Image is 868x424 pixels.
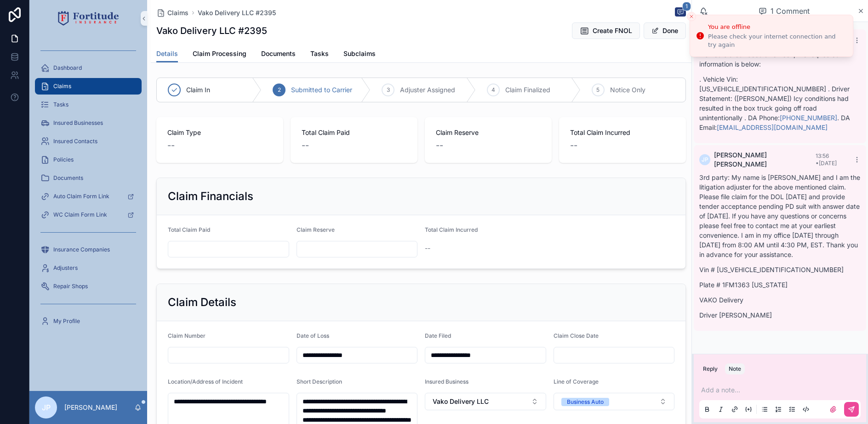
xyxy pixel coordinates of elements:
span: Claim Reserve [436,128,541,137]
span: Claim In [186,85,210,95]
div: scrollable content [29,37,147,341]
div: You are offline [708,22,845,32]
span: Date of Loss [297,332,329,339]
a: Tasks [35,96,142,113]
span: Subclaims [343,49,376,58]
span: Policies [53,156,74,163]
span: Claim Type [167,128,272,137]
a: Dashboard [35,60,142,76]
a: My Profile [35,313,142,329]
a: Claim Processing [193,45,246,64]
div: Note [729,365,741,373]
span: Claim Reserve [297,226,335,233]
span: Insured Business [425,378,468,385]
p: Plate # 1FM1363 [US_STATE] [699,280,861,290]
div: Please check your internet connection and try again [708,33,845,49]
p: VAKO Delivery [699,295,861,305]
span: Claim Finalized [505,85,550,95]
p: [PERSON_NAME] [64,403,117,412]
h2: Claim Details [168,295,236,310]
a: [PHONE_NUMBER] [780,114,837,122]
span: JP [702,156,708,163]
div: Business Auto [567,398,604,406]
a: Claims [156,8,188,17]
span: Tasks [53,101,69,108]
span: Auto Claim Form Link [53,193,109,200]
a: [EMAIL_ADDRESS][DOMAIN_NAME] [717,123,828,131]
span: 4 [491,86,495,94]
a: Repair Shops [35,278,142,295]
span: 2 [278,86,281,94]
span: Create FNOL [593,26,632,35]
a: Documents [261,45,296,64]
button: Reply [699,363,721,374]
a: Subclaims [343,45,376,64]
a: Details [156,45,178,63]
a: WC Claim Form Link [35,206,142,223]
span: Repair Shops [53,283,88,290]
button: 1 [675,7,686,18]
span: -- [302,139,309,152]
h1: Vako Delivery LLC #2395 [156,24,267,37]
p: Driver [PERSON_NAME] [699,310,861,320]
a: Auto Claim Form Link [35,188,142,205]
span: Adjusters [53,264,78,272]
img: App logo [58,11,119,26]
a: Policies [35,151,142,168]
button: Close toast [687,12,696,21]
button: Create FNOL [572,22,640,39]
span: Claims [53,83,71,90]
span: My Profile [53,318,80,325]
span: Insurance Companies [53,246,110,253]
button: Done [644,22,686,39]
span: Adjuster Assigned [400,85,455,95]
span: Claim Close Date [554,332,599,339]
button: Note [725,363,745,374]
span: Total Claim Paid [302,128,406,137]
a: Tasks [310,45,329,64]
span: Dashboard [53,64,82,72]
span: 13:56 • [DATE] [816,152,837,167]
a: Insured Businesses [35,115,142,131]
span: Claims [167,8,188,17]
span: JP [42,402,51,413]
span: Submitted to Carrier [291,85,352,95]
span: Insured Contacts [53,138,97,145]
span: Claim Number [168,332,206,339]
p: 3rd party: My name is [PERSON_NAME] and I am the litigation adjuster for the above mentioned clai... [699,173,861,259]
p: . Vehicle Vin: [US_VEHICLE_IDENTIFICATION_NUMBER] . Driver Statement: ([PERSON_NAME]) Icy conditi... [699,74,861,132]
span: Date Filed [425,332,451,339]
a: Insurance Companies [35,241,142,258]
button: Select Button [554,393,675,410]
a: Adjusters [35,260,142,276]
span: 3 [387,86,390,94]
span: Claim Processing [193,49,246,58]
p: Insured stated: Good afternoon, the requested information is below: [699,50,861,69]
span: 1 [682,2,691,11]
span: Line of Coverage [554,378,599,385]
button: Select Button [425,393,546,410]
span: Insured Businesses [53,119,103,127]
span: 1 Comment [771,6,810,17]
span: [PERSON_NAME] [PERSON_NAME] [714,151,816,169]
span: Total Claim Paid [168,226,210,233]
span: Vako Delivery LLC [433,397,489,406]
span: Notice Only [610,85,645,95]
a: Vako Delivery LLC #2395 [198,8,276,17]
span: Short Description [297,378,342,385]
a: Insured Contacts [35,133,142,150]
span: Documents [261,49,296,58]
span: -- [436,139,443,152]
a: Documents [35,170,142,186]
a: Claims [35,78,142,95]
span: Tasks [310,49,329,58]
span: Total Claim Incurred [425,226,478,233]
span: -- [425,244,430,253]
span: Documents [53,174,83,182]
span: Total Claim Incurred [570,128,675,137]
span: -- [570,139,577,152]
span: Location/Address of Incident [168,378,243,385]
span: 5 [596,86,600,94]
span: WC Claim Form Link [53,211,107,218]
span: -- [167,139,175,152]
